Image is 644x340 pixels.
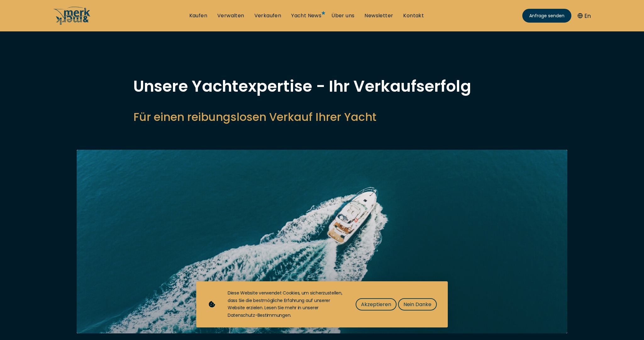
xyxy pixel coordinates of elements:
button: Nein Danke [398,298,437,310]
a: Yacht News [291,12,321,19]
div: Diese Website verwendet Cookies, um sicherzustellen, dass Sie die bestmögliche Erfahrung auf unse... [228,289,343,319]
a: Verwalten [217,12,244,19]
a: Verkaufen [254,12,281,19]
a: Kaufen [189,12,207,19]
span: Akzeptieren [361,300,391,308]
a: Kontakt [403,12,424,19]
img: Merk&Merk [77,150,567,333]
button: Akzeptieren [356,298,397,310]
a: Über uns [331,12,354,19]
h1: Unsere Yachtexpertise - Ihr Verkaufserfolg [133,78,511,94]
h2: Für einen reibungslosen Verkauf Ihrer Yacht [133,109,511,125]
button: En [578,12,591,20]
a: Newsletter [364,12,393,19]
a: Anfrage senden [522,9,571,23]
span: Anfrage senden [529,13,564,19]
span: Nein Danke [403,300,431,308]
a: Datenschutz-Bestimmungen [228,312,290,318]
